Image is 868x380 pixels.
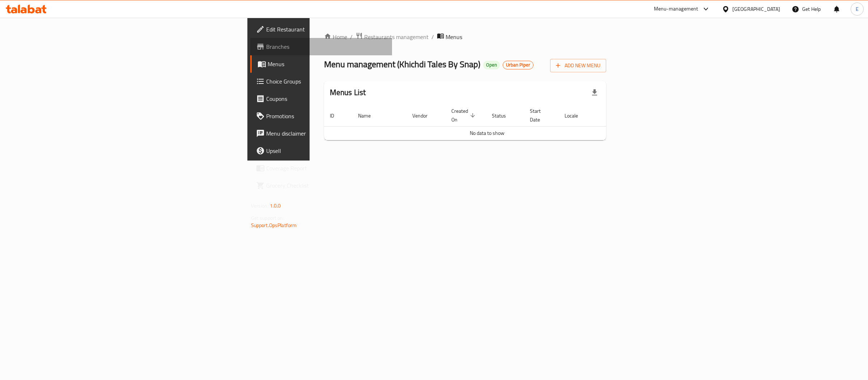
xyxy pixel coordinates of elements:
span: Name [358,111,380,120]
button: Add New Menu [550,59,606,72]
span: Grocery Checklist [266,181,387,190]
div: [GEOGRAPHIC_DATA] [732,5,780,13]
span: Coupons [266,94,387,103]
span: Locale [565,111,587,120]
span: Coverage Report [266,164,387,172]
a: Grocery Checklist [250,177,392,194]
span: Upsell [266,146,387,155]
span: Promotions [266,112,387,120]
span: Created On [451,107,477,124]
span: Choice Groups [266,77,387,86]
span: Version: [251,201,269,210]
a: Coupons [250,90,392,107]
span: Status [492,111,515,120]
nav: breadcrumb [324,32,607,42]
a: Choice Groups [250,73,392,90]
span: Add New Menu [556,61,600,70]
th: Actions [596,104,650,127]
h2: Menus List [330,87,366,98]
span: No data to show [470,128,505,138]
li: / [431,33,434,41]
span: E [856,5,859,13]
span: Menus [268,60,387,68]
div: Open [483,61,500,69]
a: Upsell [250,142,392,159]
div: Menu-management [654,5,698,13]
span: Edit Restaurant [266,25,387,34]
a: Coverage Report [250,159,392,177]
span: Start Date [530,107,550,124]
span: Branches [266,42,387,51]
span: Open [483,62,500,68]
a: Branches [250,38,392,55]
span: 1.0.0 [270,201,281,210]
a: Edit Restaurant [250,21,392,38]
a: Menu disclaimer [250,125,392,142]
a: Support.OpsPlatform [251,221,297,230]
span: Get support on: [251,213,284,223]
span: Menu management ( Khichdi Tales By Snap ) [324,56,480,72]
span: Menus [446,33,462,41]
span: ID [330,111,344,120]
span: Urban Piper [503,62,533,68]
span: Vendor [412,111,437,120]
div: Export file [586,84,603,101]
a: Promotions [250,107,392,125]
span: Menu disclaimer [266,129,387,138]
a: Menus [250,55,392,73]
span: Restaurants management [364,33,429,41]
table: enhanced table [324,104,650,140]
